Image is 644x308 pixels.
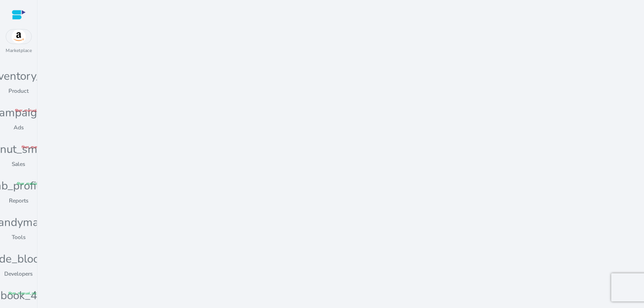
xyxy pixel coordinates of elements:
p: Sales [12,160,25,168]
span: fiber_manual_record [22,144,56,150]
span: fiber_manual_record [15,108,49,113]
p: Marketplace [6,47,32,54]
p: Reports [9,196,29,205]
p: Product [8,87,29,95]
img: amazon.svg [6,30,31,44]
p: Developers [4,270,33,278]
span: fiber_manual_record [8,291,43,296]
span: fiber_manual_record [17,181,51,187]
span: book_4 [0,287,37,304]
p: Ads [14,123,24,132]
p: Tools [12,233,26,241]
